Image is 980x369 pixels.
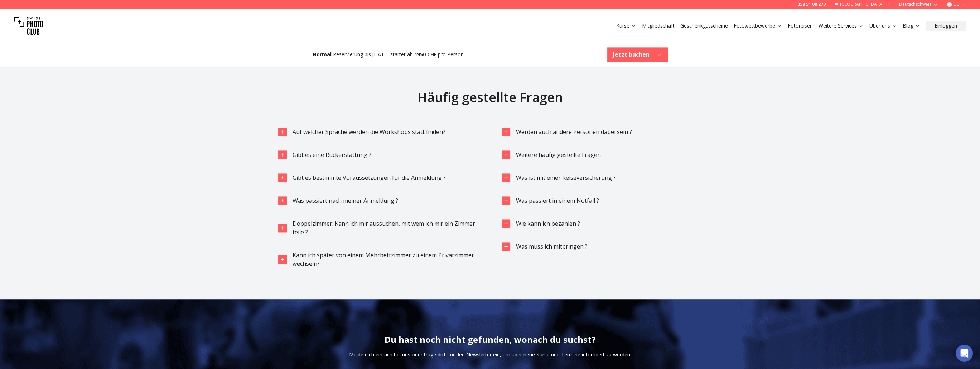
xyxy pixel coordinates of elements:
span: Was ist mit einer Reiseversicherung ? [516,174,616,182]
span: Weitere häufig gestellte Fragen [516,151,601,159]
button: Gibt es bestimmte Voraussetzungen für die Anmeldung ? [272,168,484,188]
p: Melde dich einfach bei uns oder trage dich für den Newsletter ein, um über neue Kurse und Termine... [349,351,631,358]
h2: Häufig gestellte Fragen [272,90,708,105]
span: Werden auch andere Personen dabei sein ? [516,128,632,136]
a: Über uns [869,22,897,29]
button: Auf welcher Sprache werden die Workshops statt finden? [272,122,484,142]
span: Was muss ich mitbringen ? [516,243,588,250]
a: Kurse [616,22,636,29]
a: Mitgliedschaft [642,22,675,29]
button: Kurse [613,21,639,31]
button: Was passiert nach meiner Anmeldung ? [272,191,484,211]
button: Blog [900,21,923,31]
button: Was passiert in einem Notfall ? [496,191,708,211]
b: Normal [313,51,332,58]
button: Geschenkgutscheine [677,21,731,31]
button: Weitere häufig gestellte Fragen [496,145,708,165]
button: Jetzt buchen [607,47,668,62]
button: Was ist mit einer Reiseversicherung ? [496,168,708,188]
button: Gibt es eine Rückerstattung ? [272,145,484,165]
span: Gibt es bestimmte Voraussetzungen für die Anmeldung ? [293,174,446,182]
span: Kann ich später von einem Mehrbettzimmer zu einem Privatzimmer wechseln? [293,251,474,268]
button: Einloggen [926,21,966,31]
span: Doppelzimmer: Kann ich mir aussuchen, mit wem ich mir ein Zimmer teile ? [293,220,475,236]
button: Werden auch andere Personen dabei sein ? [496,122,708,142]
button: Mitgliedschaft [639,21,677,31]
button: Fotowettbewerbe [731,21,785,31]
a: Weitere Services [819,22,864,29]
b: 1950 CHF [414,51,436,58]
a: Geschenkgutscheine [680,22,728,29]
button: Wie kann ich bezahlen ? [496,214,708,234]
span: Was passiert in einem Notfall ? [516,197,599,205]
button: Was muss ich mitbringen ? [496,236,708,257]
span: pro Person [438,51,464,58]
img: Swiss photo club [14,11,43,40]
a: Blog [903,22,920,29]
span: Gibt es eine Rückerstattung ? [293,151,371,159]
b: Jetzt buchen [613,50,650,59]
span: Auf welcher Sprache werden die Workshops statt finden? [293,128,445,136]
a: Fotowettbewerbe [734,22,782,29]
h2: Du hast noch nicht gefunden, wonach du suchst? [385,334,596,345]
div: Open Intercom Messenger [956,345,973,362]
a: 058 51 00 270 [797,1,826,7]
button: Doppelzimmer: Kann ich mir aussuchen, mit wem ich mir ein Zimmer teile ? [272,214,484,242]
button: Fotoreisen [785,21,816,31]
span: Reservierung bis [DATE] startet ab [333,51,413,58]
button: Über uns [866,21,900,31]
span: Was passiert nach meiner Anmeldung ? [293,197,398,205]
button: Kann ich später von einem Mehrbettzimmer zu einem Privatzimmer wechseln? [272,245,484,274]
button: Weitere Services [816,21,866,31]
span: Wie kann ich bezahlen ? [516,220,580,227]
a: Fotoreisen [788,22,813,29]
